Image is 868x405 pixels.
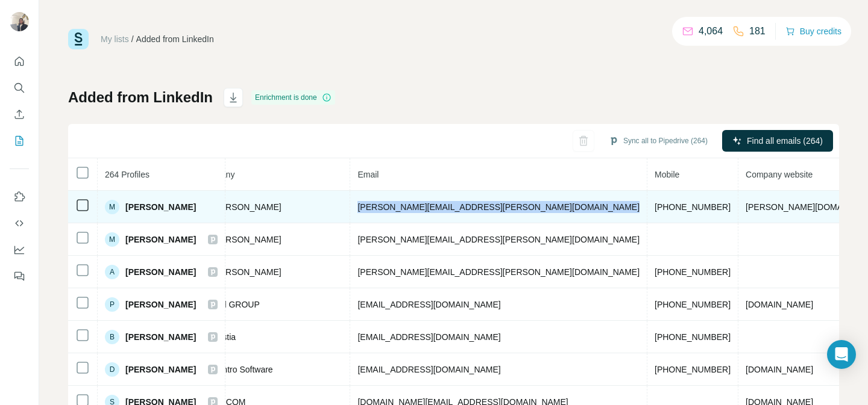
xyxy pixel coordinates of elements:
[655,170,679,179] span: Mobile
[357,202,640,212] span: [PERSON_NAME][EMAIL_ADDRESS][PERSON_NAME][DOMAIN_NAME]
[105,297,119,312] div: P
[10,265,29,287] button: Feedback
[136,33,214,45] div: Added from LinkedIn
[655,202,731,212] span: [PHONE_NUMBER]
[10,212,29,234] button: Use Surfe API
[746,300,813,309] span: [DOMAIN_NAME]
[212,298,259,311] span: Ciril GROUP
[10,51,29,72] button: Quick start
[357,365,500,374] span: [EMAIL_ADDRESS][DOMAIN_NAME]
[68,29,89,49] img: Surfe Logo
[746,365,813,374] span: [DOMAIN_NAME]
[105,330,119,344] div: B
[357,267,640,277] span: [PERSON_NAME][EMAIL_ADDRESS][PERSON_NAME][DOMAIN_NAME]
[357,300,500,309] span: [EMAIL_ADDRESS][DOMAIN_NAME]
[655,267,731,277] span: [PHONE_NUMBER]
[125,201,196,213] span: [PERSON_NAME]
[10,104,29,125] button: Enrich CSV
[357,332,500,342] span: [EMAIL_ADDRESS][DOMAIN_NAME]
[131,33,134,45] li: /
[125,363,196,376] span: [PERSON_NAME]
[655,332,731,342] span: [PHONE_NUMBER]
[10,239,29,261] button: Dashboard
[10,12,29,31] img: Avatar
[105,170,149,179] span: 264 Profiles
[212,363,272,376] span: Centro Software
[101,34,129,44] a: My lists
[125,233,196,246] span: [PERSON_NAME]
[722,130,833,152] button: Find all emails (264)
[10,186,29,208] button: Use Surfe on LinkedIn
[212,233,281,246] span: [PERSON_NAME]
[105,362,119,377] div: D
[785,23,841,40] button: Buy credits
[655,300,731,309] span: [PHONE_NUMBER]
[655,365,731,374] span: [PHONE_NUMBER]
[105,265,119,279] div: A
[10,77,29,99] button: Search
[251,90,335,105] div: Enrichment is done
[747,135,823,147] span: Find all emails (264)
[105,200,119,214] div: M
[746,170,813,179] span: Company website
[125,266,196,278] span: [PERSON_NAME]
[212,201,281,213] span: [PERSON_NAME]
[105,232,119,247] div: M
[125,298,196,311] span: [PERSON_NAME]
[827,340,856,369] div: Open Intercom Messenger
[212,266,281,278] span: [PERSON_NAME]
[749,24,766,39] p: 181
[10,130,29,152] button: My lists
[68,88,213,107] h1: Added from LinkedIn
[600,132,716,150] button: Sync all to Pipedrive (264)
[357,235,640,244] span: [PERSON_NAME][EMAIL_ADDRESS][PERSON_NAME][DOMAIN_NAME]
[125,331,196,343] span: [PERSON_NAME]
[357,170,379,179] span: Email
[699,24,723,39] p: 4,064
